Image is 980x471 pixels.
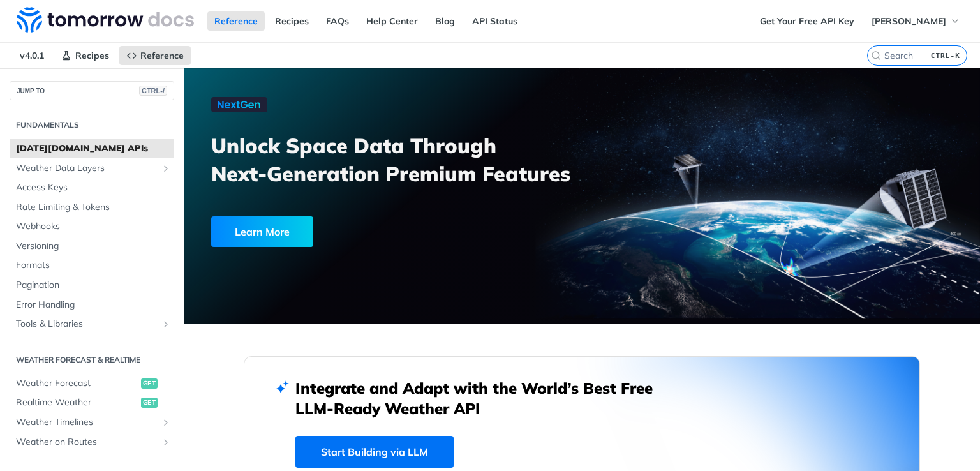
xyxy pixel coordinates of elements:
span: get [141,398,158,408]
button: Show subpages for Weather on Routes [161,437,171,447]
span: Weather Data Layers [16,162,158,175]
button: Show subpages for Tools & Libraries [161,319,171,329]
span: Access Keys [16,181,171,194]
img: Tomorrow.io Weather API Docs [17,7,194,33]
span: [PERSON_NAME] [872,15,946,27]
h2: Fundamentals [10,119,174,131]
a: Weather Data LayersShow subpages for Weather Data Layers [10,159,174,178]
a: Weather TimelinesShow subpages for Weather Timelines [10,413,174,432]
a: Learn More [211,216,519,247]
a: Get Your Free API Key [753,11,861,31]
a: Tools & LibrariesShow subpages for Tools & Libraries [10,315,174,334]
h2: Weather Forecast & realtime [10,354,174,366]
a: Webhooks [10,217,174,236]
a: Recipes [268,11,316,31]
span: Weather Timelines [16,416,158,429]
h3: Unlock Space Data Through Next-Generation Premium Features [211,131,596,188]
a: Blog [428,11,462,31]
span: v4.0.1 [13,46,51,65]
span: Formats [16,259,171,272]
a: Help Center [359,11,425,31]
span: Weather Forecast [16,377,138,390]
a: API Status [465,11,524,31]
span: Versioning [16,240,171,253]
span: Pagination [16,279,171,292]
a: Rate Limiting & Tokens [10,198,174,217]
a: Recipes [54,46,116,65]
img: NextGen [211,97,267,112]
a: Reference [119,46,191,65]
button: Show subpages for Weather Data Layers [161,163,171,174]
span: get [141,378,158,389]
svg: Search [871,50,881,61]
a: [DATE][DOMAIN_NAME] APIs [10,139,174,158]
span: Rate Limiting & Tokens [16,201,171,214]
a: Start Building via LLM [295,436,454,468]
a: Formats [10,256,174,275]
button: [PERSON_NAME] [865,11,967,31]
a: Realtime Weatherget [10,393,174,412]
a: Error Handling [10,295,174,315]
kbd: CTRL-K [928,49,963,62]
h2: Integrate and Adapt with the World’s Best Free LLM-Ready Weather API [295,378,672,419]
span: Tools & Libraries [16,318,158,331]
span: Webhooks [16,220,171,233]
a: FAQs [319,11,356,31]
div: Learn More [211,216,313,247]
span: Error Handling [16,299,171,311]
button: JUMP TOCTRL-/ [10,81,174,100]
a: Pagination [10,276,174,295]
span: Realtime Weather [16,396,138,409]
span: Weather on Routes [16,436,158,449]
span: Reference [140,50,184,61]
span: [DATE][DOMAIN_NAME] APIs [16,142,171,155]
a: Access Keys [10,178,174,197]
a: Weather on RoutesShow subpages for Weather on Routes [10,433,174,452]
a: Weather Forecastget [10,374,174,393]
a: Versioning [10,237,174,256]
a: Reference [207,11,265,31]
span: Recipes [75,50,109,61]
span: CTRL-/ [139,86,167,96]
button: Show subpages for Weather Timelines [161,417,171,428]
